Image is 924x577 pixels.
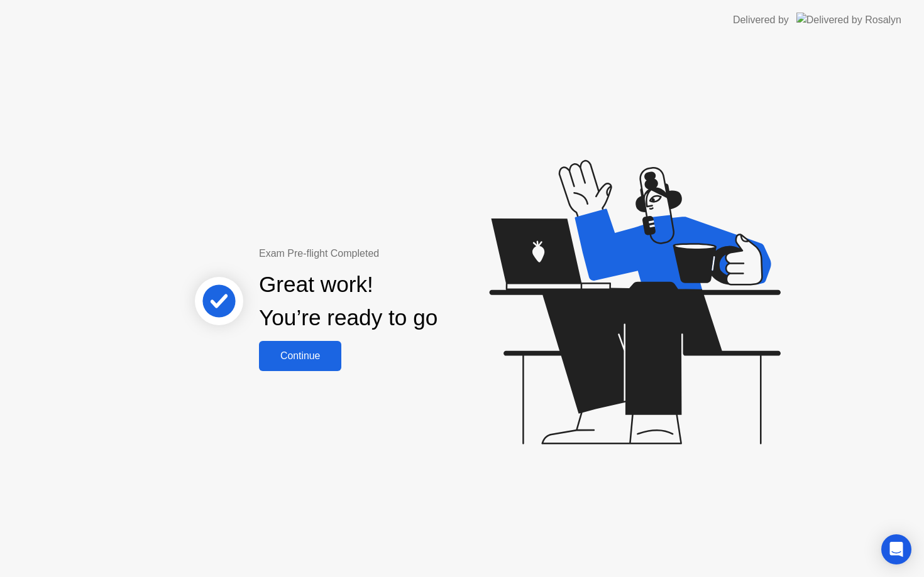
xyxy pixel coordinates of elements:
[733,13,789,28] div: Delivered by
[259,341,341,371] button: Continue
[259,246,519,261] div: Exam Pre-flight Completed
[881,534,911,564] div: Open Intercom Messenger
[259,268,437,335] div: Great work! You’re ready to go
[263,350,338,362] div: Continue
[796,13,901,27] img: Delivered by Rosalyn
